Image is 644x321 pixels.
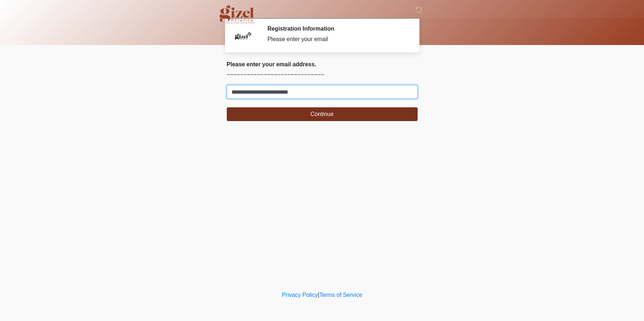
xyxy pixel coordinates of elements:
[227,61,418,68] h2: Please enter your email address.
[267,35,407,44] div: Please enter your email
[220,5,255,23] img: Gizel Atlanta Logo
[318,292,319,298] a: |
[319,292,362,298] a: Terms of Service
[282,292,318,298] a: Privacy Policy
[227,71,418,79] p: ~~~~~~~~~~~~~~~~~~~~~~~~~~~~~
[232,25,254,47] img: Agent Avatar
[227,107,418,121] button: Continue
